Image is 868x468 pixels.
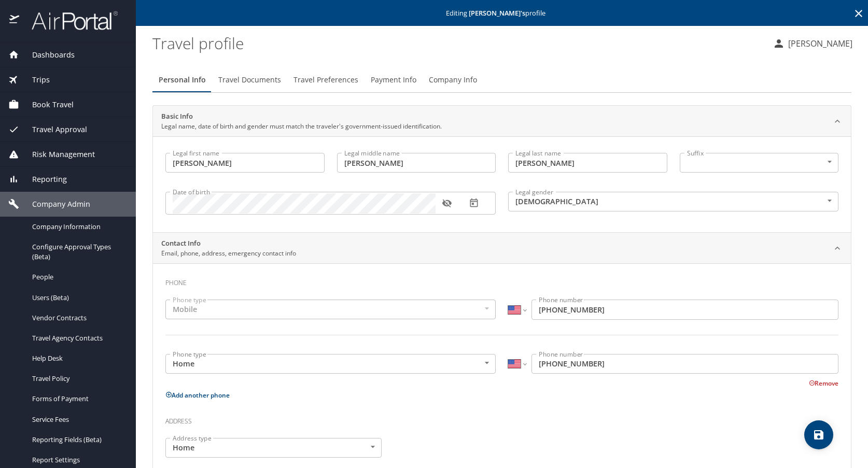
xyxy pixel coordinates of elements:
[32,415,123,424] span: Service Fees
[153,136,851,232] div: Basic InfoLegal name, date of birth and gender must match the traveler's government-issued identi...
[32,272,123,282] span: People
[165,300,496,319] div: Mobile
[680,153,839,173] div: ​
[32,222,123,232] span: Company Information
[161,238,296,249] h2: Contact Info
[165,438,382,458] div: Home
[161,111,442,122] h2: Basic Info
[32,293,123,303] span: Users (Beta)
[165,391,230,400] button: Add another phone
[19,149,95,160] span: Risk Management
[218,74,281,87] span: Travel Documents
[159,74,206,87] span: Personal Info
[9,10,20,31] img: icon-airportal.png
[139,10,865,17] p: Editing profile
[20,10,118,31] img: airportal-logo.png
[161,249,296,258] p: Email, phone, address, emergency contact info
[19,74,50,86] span: Trips
[508,192,838,211] div: [DEMOGRAPHIC_DATA]
[32,394,123,404] span: Forms of Payment
[165,272,838,289] h3: Phone
[153,106,851,137] div: Basic InfoLegal name, date of birth and gender must match the traveler's government-issued identi...
[371,74,416,87] span: Payment Info
[19,174,67,185] span: Reporting
[429,74,477,87] span: Company Info
[19,49,75,61] span: Dashboards
[19,124,87,135] span: Travel Approval
[32,242,123,262] span: Configure Approval Types (Beta)
[165,354,496,374] div: Home
[152,67,851,92] div: Profile
[153,233,851,264] div: Contact InfoEmail, phone, address, emergency contact info
[768,34,857,53] button: [PERSON_NAME]
[32,313,123,323] span: Vendor Contracts
[32,455,123,465] span: Report Settings
[152,27,764,59] h1: Travel profile
[804,420,833,449] button: save
[19,99,74,110] span: Book Travel
[32,435,123,445] span: Reporting Fields (Beta)
[293,74,358,87] span: Travel Preferences
[809,379,838,388] button: Remove
[161,122,442,131] p: Legal name, date of birth and gender must match the traveler's government-issued identification.
[32,333,123,343] span: Travel Agency Contacts
[165,410,838,428] h3: Address
[32,374,123,384] span: Travel Policy
[469,8,525,18] strong: [PERSON_NAME] 's
[32,353,123,363] span: Help Desk
[785,37,852,50] p: [PERSON_NAME]
[19,198,90,210] span: Company Admin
